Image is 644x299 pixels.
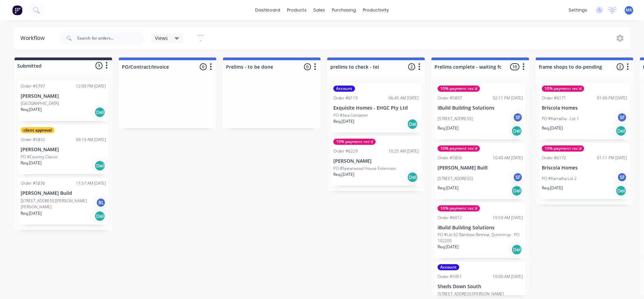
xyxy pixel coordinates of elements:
[155,34,168,42] span: Views
[94,211,105,222] div: Del
[333,139,376,145] div: 10% payment rec'd
[252,5,284,15] a: dashboard
[513,172,523,182] div: SF
[438,176,473,182] p: [STREET_ADDRESS]
[438,86,480,92] div: 10% payment rec'd
[542,155,566,161] div: Order #6172
[511,185,522,196] div: Del
[597,95,627,101] div: 01:06 PM [DATE]
[438,244,459,250] p: Req. [DATE]
[18,178,109,225] div: Order #583611:57 AM [DATE][PERSON_NAME] Build[STREET_ADDRESS][PERSON_NAME][PERSON_NAME]BLReq.[DAT...
[21,210,42,216] p: Req. [DATE]
[18,124,109,174] div: client approvalOrder #583209:19 AM [DATE][PERSON_NAME]PO #Country ClassicReq.[DATE]Del
[616,185,626,196] div: Del
[493,274,523,280] div: 10:00 AM [DATE]
[94,107,105,118] div: Del
[333,118,354,124] p: Req. [DATE]
[542,176,577,182] p: PO #Karratha Lot 2
[542,145,584,152] div: 10% payment rec'd
[438,145,480,152] div: 10% payment rec'd
[333,112,368,118] p: PO #Sea Container
[511,244,522,255] div: Del
[438,264,459,270] div: Account
[539,143,630,199] div: 10% payment rec'dOrder #617201:11 PM [DATE]Briscola HomesPO #Karratha Lot 2SFReq.[DATE]Del
[21,100,59,107] p: [GEOGRAPHIC_DATA]
[21,154,58,160] p: PO #Country Classic
[21,93,106,99] p: [PERSON_NAME]
[21,83,45,89] div: Order #5797
[21,127,54,133] div: client approval
[597,155,627,161] div: 01:11 PM [DATE]
[438,225,523,231] p: iBuild Building Solutions
[616,125,626,136] div: Del
[438,284,523,290] p: Sheds Down South
[513,112,523,122] div: SF
[333,105,419,111] p: Exquisite Homes - EHGC Pty Ltd
[329,5,359,15] div: purchasing
[21,107,42,113] p: Req. [DATE]
[438,165,523,171] p: [PERSON_NAME] Built
[435,203,526,258] div: 10% payment rec'dOrder #601210:59 AM [DATE]iBuild Building SolutionsPO #Lot 62 Rainbow Retreat, Q...
[331,136,421,186] div: 10% payment rec'dOrder #622910:25 AM [DATE][PERSON_NAME]PO #Spearwood House ExtensionReq.[DATE]Del
[333,86,355,92] div: Account
[21,198,96,210] p: [STREET_ADDRESS][PERSON_NAME][PERSON_NAME]
[21,180,45,186] div: Order #5836
[542,105,627,111] p: Briscola Homes
[438,116,473,122] p: [STREET_ADDRESS]
[333,158,419,164] p: [PERSON_NAME]
[21,190,106,196] p: [PERSON_NAME] Build
[438,215,462,221] div: Order #6012
[438,95,462,101] div: Order #5807
[626,7,632,13] span: MK
[438,274,462,280] div: Order #5951
[435,83,526,139] div: 10% payment rec'dOrder #580702:11 PM [DATE]iBuild Building Solutions[STREET_ADDRESS]SFReq.[DATE]Del
[333,148,358,154] div: Order #6229
[438,232,523,244] p: PO #Lot 62 Rainbow Retreat, Quinninup - PO 102205
[12,5,22,15] img: Factory
[493,215,523,221] div: 10:59 AM [DATE]
[333,171,354,178] p: Req. [DATE]
[284,5,310,15] div: products
[76,83,106,89] div: 12:09 PM [DATE]
[96,198,106,208] div: BL
[542,185,563,191] p: Req. [DATE]
[18,80,109,121] div: Order #579712:09 PM [DATE][PERSON_NAME][GEOGRAPHIC_DATA]Req.[DATE]Del
[359,5,392,15] div: productivity
[438,185,459,191] p: Req. [DATE]
[20,34,48,42] div: Workflow
[21,160,42,166] p: Req. [DATE]
[333,95,358,101] div: Order #6119
[407,172,418,183] div: Del
[77,31,144,45] input: Search for orders...
[493,155,523,161] div: 10:49 AM [DATE]
[542,125,563,131] p: Req. [DATE]
[407,119,418,130] div: Del
[94,160,105,171] div: Del
[542,116,579,122] p: PO #Karratha - Lot 1
[333,165,396,171] p: PO #Spearwood House Extension
[617,172,627,182] div: SF
[388,95,419,101] div: 06:45 AM [DATE]
[542,86,584,92] div: 10% payment rec'd
[542,95,566,101] div: Order #6171
[76,180,106,186] div: 11:57 AM [DATE]
[493,95,523,101] div: 02:11 PM [DATE]
[511,125,522,136] div: Del
[438,155,462,161] div: Order #5856
[76,137,106,143] div: 09:19 AM [DATE]
[617,112,627,122] div: SF
[388,148,419,154] div: 10:25 AM [DATE]
[539,83,630,139] div: 10% payment rec'dOrder #617101:06 PM [DATE]Briscola HomesPO #Karratha - Lot 1SFReq.[DATE]Del
[310,5,329,15] div: sales
[331,83,421,133] div: AccountOrder #611906:45 AM [DATE]Exquisite Homes - EHGC Pty LtdPO #Sea ContainerReq.[DATE]Del
[435,143,526,199] div: 10% payment rec'dOrder #585610:49 AM [DATE][PERSON_NAME] Built[STREET_ADDRESS]SFReq.[DATE]Del
[438,205,480,211] div: 10% payment rec'd
[542,165,627,171] p: Briscola Homes
[438,105,523,111] p: iBuild Building Solutions
[21,137,45,143] div: Order #5832
[565,5,591,15] div: settings
[21,147,106,153] p: [PERSON_NAME]
[438,125,459,131] p: Req. [DATE]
